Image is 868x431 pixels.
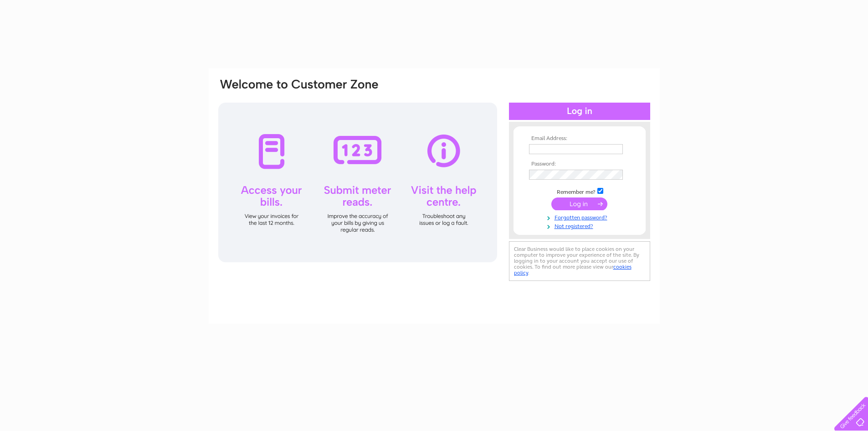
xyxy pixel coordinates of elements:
[529,221,632,230] a: Not registered?
[529,213,632,221] a: Forgotten password?
[527,187,632,196] td: Remember me?
[527,161,632,167] th: Password:
[514,264,632,276] a: cookies policy
[551,197,607,210] input: Submit
[527,135,632,142] th: Email Address:
[509,241,650,281] div: Clear Business would like to place cookies on your computer to improve your experience of the sit...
